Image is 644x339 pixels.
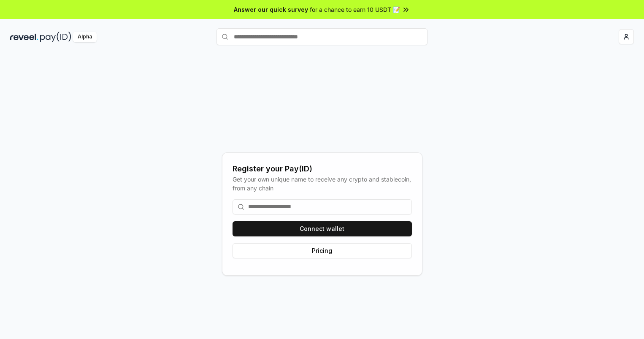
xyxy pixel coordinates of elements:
button: Connect wallet [233,221,412,236]
img: reveel_dark [10,32,38,42]
div: Get your own unique name to receive any crypto and stablecoin, from any chain [233,175,412,193]
div: Alpha [73,32,97,42]
span: for a chance to earn 10 USDT 📝 [310,5,400,14]
button: Pricing [233,243,412,258]
div: Register your Pay(ID) [233,163,412,175]
span: Answer our quick survey [234,5,308,14]
img: pay_id [40,32,71,42]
